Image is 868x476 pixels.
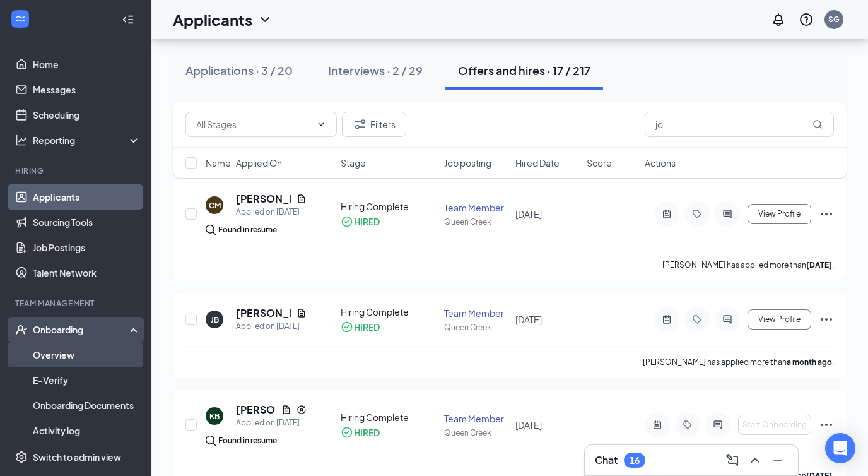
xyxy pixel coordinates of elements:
a: Home [33,52,141,77]
div: Applied on [DATE] [236,206,307,218]
p: [PERSON_NAME] has applied more than . [662,259,834,270]
a: Messages [33,77,141,102]
div: Team Member [444,307,508,319]
svg: MagnifyingGlass [812,119,823,129]
svg: Document [281,405,291,415]
button: View Profile [748,204,811,224]
svg: QuestionInfo [799,12,814,27]
svg: Ellipses [819,417,834,432]
div: SG [828,14,840,25]
svg: ActiveChat [710,420,725,430]
span: [DATE] [515,419,542,431]
svg: CheckmarkCircle [341,426,353,439]
svg: Ellipses [819,312,834,327]
span: Hired Date [515,157,560,169]
img: search.bf7aa3482b7795d4f01b.svg [206,436,216,446]
div: Open Intercom Messenger [825,433,855,463]
span: Name · Applied On [206,157,282,169]
svg: ActiveNote [659,314,674,324]
svg: Tag [689,314,705,324]
input: Search in offers and hires [645,112,834,137]
div: Hiring Complete [341,411,437,424]
button: ChevronUp [745,450,765,470]
svg: Tag [680,420,695,430]
svg: Notifications [771,12,786,27]
a: Activity log [33,418,141,443]
svg: UserCheck [15,323,28,336]
div: Interviews · 2 / 29 [328,62,423,78]
input: All Stages [196,117,311,131]
div: HIRED [354,426,380,439]
div: Reporting [33,134,141,146]
div: Found in resume [218,223,277,236]
div: Applied on [DATE] [236,417,307,429]
div: CM [209,200,221,211]
button: ComposeMessage [722,450,742,470]
svg: ChevronDown [316,119,326,129]
span: View Profile [758,210,801,218]
button: Start Onboarding [738,415,811,435]
button: Filter Filters [342,112,406,137]
svg: Filter [353,117,368,132]
span: View Profile [758,315,801,324]
svg: WorkstreamLogo [14,13,26,25]
svg: ChevronDown [257,12,273,27]
div: Queen Creek [444,322,508,333]
div: Queen Creek [444,217,508,227]
a: Onboarding Documents [33,393,141,418]
svg: ActiveChat [720,314,735,324]
div: Switch to admin view [33,451,121,463]
svg: Document [296,308,307,318]
svg: CheckmarkCircle [341,321,353,333]
img: search.bf7aa3482b7795d4f01b.svg [206,225,216,235]
div: JB [211,314,219,325]
div: KB [209,411,220,422]
a: Talent Network [33,260,141,285]
div: Applications · 3 / 20 [185,62,293,78]
div: Hiring Complete [341,306,437,318]
div: Offers and hires · 17 / 217 [458,62,590,78]
svg: Document [296,194,307,204]
button: View Profile [748,309,811,330]
a: Job Postings [33,235,141,260]
div: HIRED [354,215,380,228]
button: Minimize [768,450,788,470]
a: Applicants [33,184,141,210]
svg: Analysis [15,134,28,146]
svg: ActiveChat [720,209,735,219]
a: Sourcing Tools [33,210,141,235]
svg: Reapply [296,405,307,415]
a: Overview [33,342,141,367]
svg: ChevronUp [748,453,763,468]
svg: Ellipses [819,206,834,222]
svg: Tag [689,209,705,219]
svg: CheckmarkCircle [341,215,353,228]
span: [DATE] [515,314,542,325]
svg: Settings [15,451,28,463]
svg: ActiveNote [659,209,674,219]
span: Actions [645,157,676,169]
h5: [PERSON_NAME] [236,192,291,206]
div: HIRED [354,321,380,333]
span: Job posting [444,157,491,169]
div: Found in resume [218,434,277,447]
h5: [PERSON_NAME] [236,306,291,320]
svg: ComposeMessage [725,453,740,468]
span: [DATE] [515,208,542,220]
a: E-Verify [33,367,141,393]
span: Stage [341,157,366,169]
svg: Minimize [770,453,785,468]
svg: Collapse [122,13,134,26]
b: [DATE] [806,260,832,270]
div: Onboarding [33,323,130,336]
h3: Chat [595,453,618,467]
div: Hiring [15,165,138,176]
div: Hiring Complete [341,200,437,213]
div: 16 [630,455,640,466]
div: Team Member [444,412,508,425]
p: [PERSON_NAME] has applied more than . [643,357,834,367]
h1: Applicants [173,9,252,30]
div: Queen Creek [444,427,508,438]
div: Applied on [DATE] [236,320,307,333]
span: Start Onboarding [742,420,807,429]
